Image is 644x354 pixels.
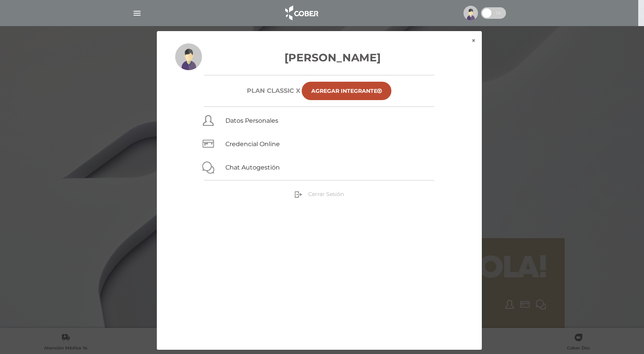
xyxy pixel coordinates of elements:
a: Cerrar Sesión [294,190,344,197]
img: logo_cober_home-white.png [281,4,321,22]
a: Chat Autogestión [225,164,280,171]
button: × [465,31,482,50]
h3: [PERSON_NAME] [175,49,463,66]
img: sign-out.png [294,191,302,198]
img: Cober_menu-lines-white.svg [132,8,142,18]
img: profile-placeholder.svg [175,43,202,70]
a: Agregar Integrante [302,82,391,100]
a: Credencial Online [225,140,280,148]
img: profile-placeholder.svg [463,6,478,20]
span: Cerrar Sesión [308,191,344,198]
a: Datos Personales [225,117,278,124]
h6: Plan CLASSIC X [247,87,300,94]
